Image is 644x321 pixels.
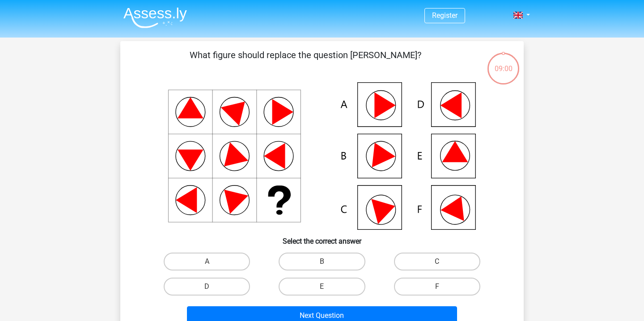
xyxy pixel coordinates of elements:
[279,278,365,296] label: E
[394,253,480,270] label: C
[394,278,480,296] label: F
[123,7,187,28] img: Assessly
[164,253,250,270] label: A
[487,52,520,74] div: 09:00
[135,230,509,245] h6: Select the correct answer
[432,11,458,20] a: Register
[279,253,365,270] label: B
[135,48,476,75] p: What figure should replace the question [PERSON_NAME]?
[164,278,250,296] label: D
